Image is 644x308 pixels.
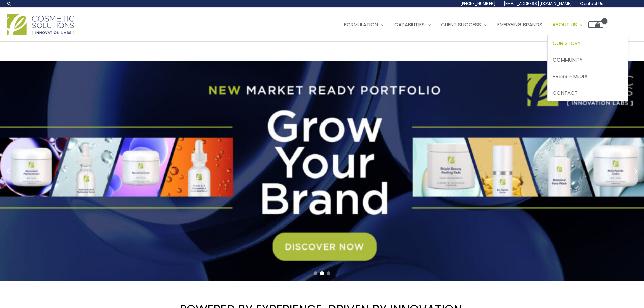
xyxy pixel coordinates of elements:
a: Contact [548,85,628,101]
span: Go to slide 3 [327,271,330,275]
span: Go to slide 1 [314,271,317,275]
a: About Us [547,15,588,35]
span: [EMAIL_ADDRESS][DOMAIN_NAME] [504,1,572,6]
a: Client Success [436,15,492,35]
a: Community [548,52,628,68]
span: Community [553,56,583,63]
a: Capabilities [389,15,436,35]
button: Next slide [630,166,641,176]
span: Client Success [441,21,481,28]
span: Contact [553,89,578,96]
span: Go to slide 2 [320,271,324,275]
a: Press + Media [548,68,628,85]
a: Search icon link [7,1,12,6]
span: Press + Media [553,73,588,80]
a: Our Story [548,35,628,52]
span: Emerging Brands [497,21,542,28]
a: Emerging Brands [492,15,547,35]
span: Contact Us [580,1,603,6]
span: Our Story [553,40,581,47]
button: Previous slide [3,166,14,176]
nav: Site Navigation [334,15,603,35]
span: Capabilities [394,21,425,28]
a: Formulation [339,15,389,35]
span: [PHONE_NUMBER] [460,1,496,6]
span: Formulation [344,21,378,28]
span: About Us [552,21,577,28]
a: View Shopping Cart, empty [588,21,603,28]
img: Cosmetic Solutions Logo [7,14,74,35]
